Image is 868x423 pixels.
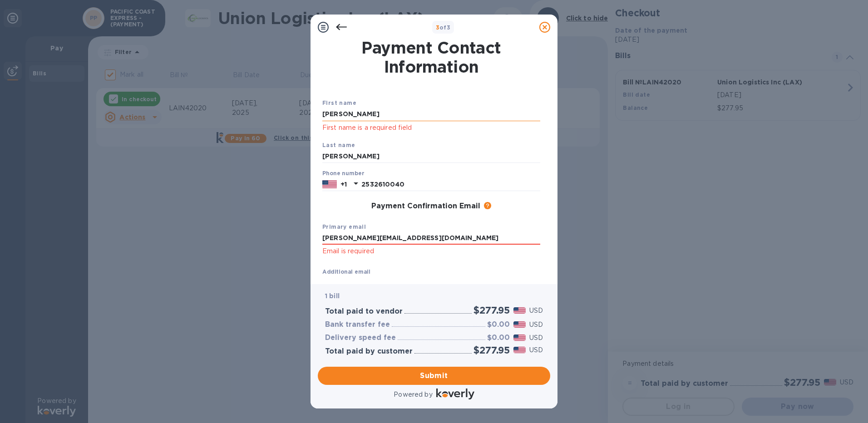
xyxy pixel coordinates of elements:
img: Logo [436,389,474,399]
b: of 3 [436,24,451,31]
b: First name [322,99,356,106]
b: 1 bill [325,292,340,300]
p: +1 [340,180,347,189]
label: Additional email [322,269,370,275]
h3: Payment Confirmation Email [371,202,480,211]
h3: $0.00 [487,334,510,342]
b: Last name [322,142,355,148]
span: Submit [325,370,543,381]
img: USD [513,321,526,328]
img: USD [513,347,526,353]
h2: $277.95 [473,305,510,316]
button: Submit [318,367,550,385]
input: Enter your primary name [322,231,540,245]
input: Enter your last name [322,150,540,163]
h3: Bank transfer fee [325,320,390,329]
input: Enter your first name [322,108,540,121]
input: Enter additional email [322,276,473,290]
p: USD [529,345,543,355]
p: First name is a required field [322,123,540,133]
p: USD [529,333,543,343]
img: USD [513,307,526,314]
h2: $277.95 [473,344,510,356]
span: 3 [436,24,439,31]
h3: $0.00 [487,320,510,329]
h3: Delivery speed fee [325,334,396,342]
img: USD [513,334,526,341]
h3: Total paid by customer [325,347,413,356]
b: Primary email [322,223,366,230]
p: Powered by [394,390,432,399]
input: Enter your phone number [361,177,540,191]
h1: Payment Contact Information [322,38,540,76]
p: USD [529,306,543,315]
label: Phone number [322,171,364,177]
img: US [322,179,337,189]
p: Email is required [322,246,540,256]
h3: Total paid to vendor [325,307,403,316]
p: USD [529,320,543,330]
